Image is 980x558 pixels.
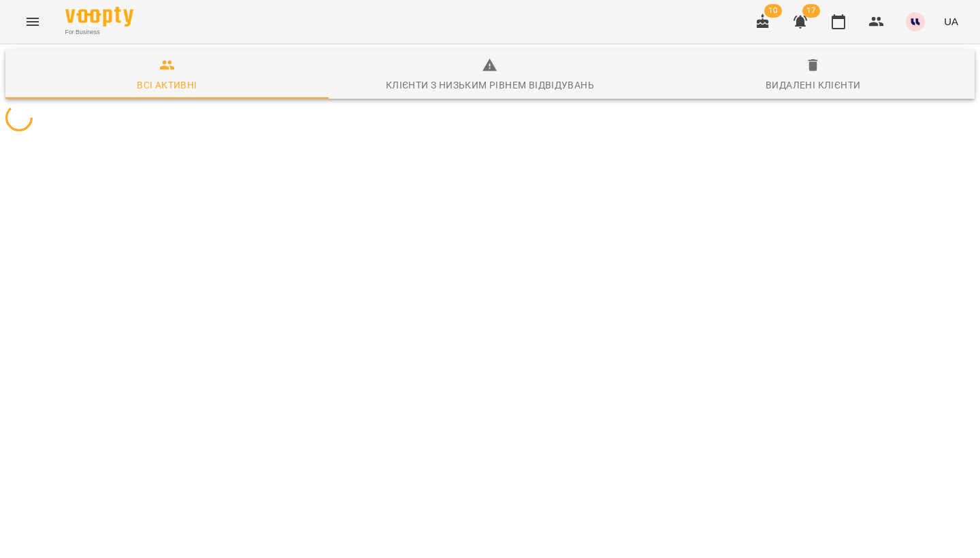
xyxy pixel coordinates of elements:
div: Видалені клієнти [766,77,860,93]
img: 1255ca683a57242d3abe33992970777d.jpg [906,12,925,31]
span: 17 [802,4,820,18]
div: Всі активні [137,77,197,93]
img: Voopty Logo [65,7,133,27]
div: Клієнти з низьким рівнем відвідувань [386,77,594,93]
span: 10 [764,4,782,18]
span: UA [944,14,958,29]
span: For Business [65,28,133,37]
button: Menu [16,5,49,38]
button: UA [938,9,964,34]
